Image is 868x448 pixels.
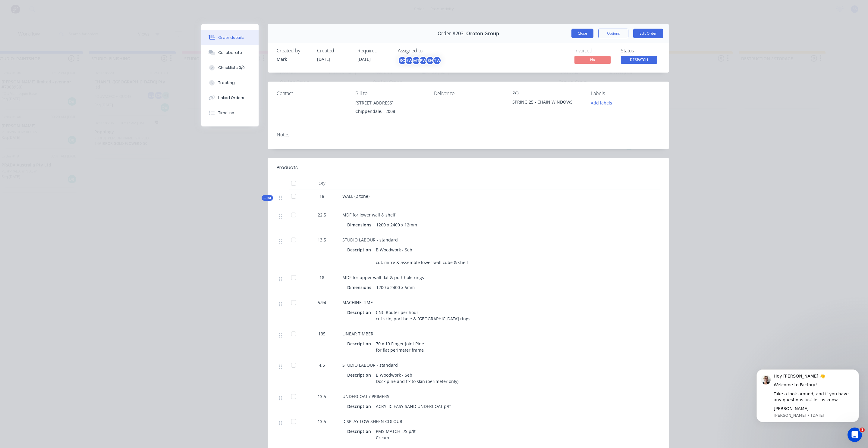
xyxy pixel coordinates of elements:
[373,245,470,267] div: B Woodwork - Seb cut, mitre & assemble lower wall cube & shelf
[347,427,373,436] div: Description
[355,91,424,96] div: Bill to
[347,220,374,229] div: Dimensions
[318,331,325,337] span: 135
[434,91,503,96] div: Deliver to
[277,56,310,62] div: Mark
[347,371,373,379] div: Description
[318,393,326,400] span: 13.5
[319,362,325,368] span: 4.5
[466,31,499,36] span: Oroton Group
[347,283,374,292] div: Dimensions
[342,418,402,424] span: DISPLAY LOW SHEEN COLOUR
[426,56,435,65] div: SH
[262,195,273,201] div: Kit
[398,56,407,65] div: BC
[342,193,370,199] span: WALL (2 tone)
[201,105,259,120] button: Timeline
[342,275,424,280] span: MDF for upper wall flat & port hole rings
[574,56,611,64] span: No
[218,95,244,101] div: Linked Orders
[419,56,428,65] div: PW
[621,56,657,64] span: DESPATCH
[347,402,373,411] div: Description
[342,362,398,368] span: STUDIO LABOUR - standard
[374,283,417,292] div: 1200 x 2400 x 6mm
[355,99,424,107] div: [STREET_ADDRESS]
[347,308,373,317] div: Description
[373,339,426,354] div: 70 x 19 Finger Joint Pine for flat perimeter frame
[342,212,395,218] span: MDF for lower wall & shelf
[574,48,614,54] div: Invoiced
[633,29,663,38] button: Edit Order
[438,31,466,36] span: Order #203 -
[591,91,660,96] div: Labels
[571,29,593,38] button: Close
[318,299,326,306] span: 5.94
[412,56,421,65] div: MT
[373,402,453,411] div: ACRYLIC EASY SAND UNDERCOAT p/lt
[317,56,330,62] span: [DATE]
[218,80,235,86] div: Tracking
[201,75,259,90] button: Tracking
[201,60,259,75] button: Checklists 0/0
[373,371,461,386] div: B Woodwork - Seb Dock pine and fix to skin (perimeter only)
[374,220,420,229] div: 1200 x 2400 x 12mm
[318,418,326,425] span: 13.5
[218,35,244,40] div: Order details
[848,428,862,442] iframe: Intercom live chat
[277,132,660,138] div: Notes
[317,48,350,54] div: Created
[347,245,373,254] div: Description
[319,193,324,199] span: 18
[512,91,581,96] div: PO
[201,30,259,45] button: Order details
[747,360,868,432] iframe: Intercom notifications message
[621,56,657,65] button: DESPATCH
[347,339,373,348] div: Description
[588,99,615,107] button: Add labels
[598,29,628,38] button: Options
[277,164,298,171] div: Products
[277,48,310,54] div: Created by
[201,45,259,60] button: Collaborate
[398,56,442,65] button: BCEWMTPWSHTW
[263,196,271,200] span: Kit
[512,99,581,107] div: SPRING 25 - CHAIN WINDOWS
[318,237,326,243] span: 13.5
[277,91,346,96] div: Contact
[342,331,373,337] span: LINEAR TIMBER
[319,274,324,281] span: 18
[201,90,259,105] button: Linked Orders
[318,212,326,218] span: 22.5
[342,237,398,243] span: STUDIO LABOUR - standard
[218,50,242,55] div: Collaborate
[218,110,234,116] div: Timeline
[342,394,389,399] span: UNDERCOAT / PRIMERS
[373,308,473,323] div: CNC Router per hour cut skin, port hole & [GEOGRAPHIC_DATA] rings
[355,107,424,116] div: Chippendale, , 2008
[304,177,340,189] div: Qty
[398,48,458,54] div: Assigned to
[860,428,865,432] span: 1
[405,56,414,65] div: EW
[432,56,442,65] div: TW
[355,99,424,118] div: [STREET_ADDRESS]Chippendale, , 2008
[342,300,373,305] span: MACHINE TIME
[357,48,391,54] div: Required
[357,56,371,62] span: [DATE]
[218,65,245,70] div: Checklists 0/0
[373,427,418,442] div: PMS MATCH L/S p/lt Cream
[621,48,660,54] div: Status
